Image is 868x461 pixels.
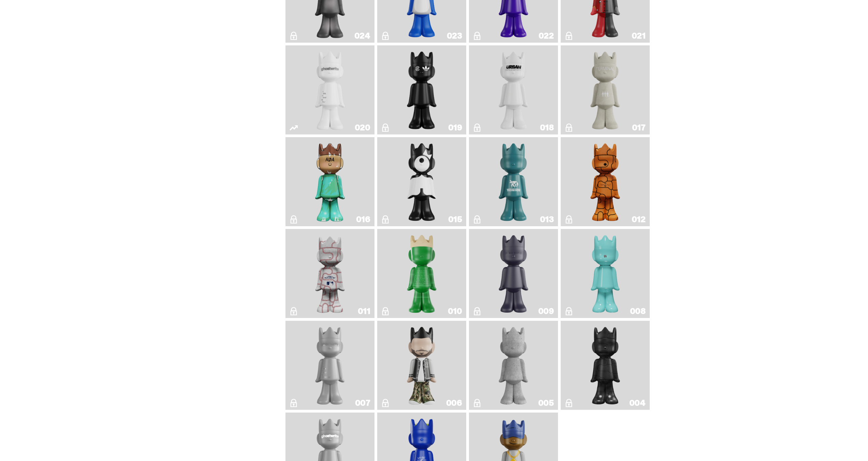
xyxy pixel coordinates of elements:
[312,232,348,315] img: Baseball
[565,48,646,132] a: Terminal 27
[312,140,348,224] img: ALBA
[565,323,646,407] a: Toy Store
[632,32,646,40] div: 021
[290,140,370,224] a: ALBA
[381,232,462,315] a: JFG
[404,232,440,315] img: JFG
[448,124,462,132] div: 019
[447,32,462,40] div: 023
[538,399,554,407] div: 005
[632,124,646,132] div: 017
[312,323,348,407] img: ghost repose
[290,232,370,315] a: Baseball
[355,124,370,132] div: 020
[630,307,646,315] div: 008
[540,215,554,224] div: 013
[473,232,554,315] a: Zero Bond
[358,307,370,315] div: 011
[565,232,646,315] a: Robin
[355,399,370,407] div: 007
[381,48,462,132] a: Year of the Dragon
[446,399,462,407] div: 006
[356,215,370,224] div: 016
[587,323,623,407] img: Toy Store
[354,32,370,40] div: 024
[496,232,532,315] img: Zero Bond
[473,323,554,407] a: Concrete
[539,32,554,40] div: 022
[290,323,370,407] a: ghost repose
[448,215,462,224] div: 015
[404,48,440,132] img: Year of the Dragon
[496,323,532,407] img: Concrete
[381,323,462,407] a: Amiri
[632,215,646,224] div: 012
[473,140,554,224] a: Trash
[448,307,462,315] div: 010
[587,140,623,224] img: Basketball
[587,232,623,315] img: Robin
[496,140,532,224] img: Trash
[496,48,532,132] img: U.N. (Black & White)
[587,48,623,132] img: Terminal 27
[404,323,440,407] img: Amiri
[565,140,646,224] a: Basketball
[538,307,554,315] div: 009
[473,48,554,132] a: U.N. (Black & White)
[540,124,554,132] div: 018
[404,140,440,224] img: Quest
[307,48,354,132] img: ghost
[629,399,646,407] div: 004
[290,48,370,132] a: ghost
[381,140,462,224] a: Quest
